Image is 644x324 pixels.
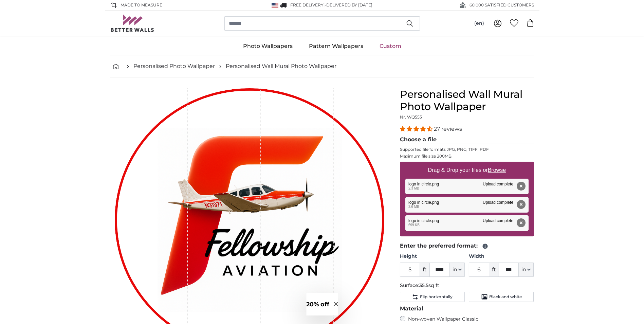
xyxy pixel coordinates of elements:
[450,263,465,277] button: in
[420,263,429,277] span: ft
[301,37,371,55] a: Pattern Wallpapers
[453,266,457,273] span: in
[434,126,462,132] span: 27 reviews
[400,154,534,159] p: Maximum file size 200MB.
[400,242,534,250] legend: Enter the preferred format:
[235,37,301,55] a: Photo Wallpapers
[489,294,522,300] span: Black and white
[489,263,499,277] span: ft
[419,282,439,288] span: 35.5sq ft
[521,266,526,273] span: in
[400,126,434,132] span: 4.41 stars
[121,2,162,8] span: Made to Measure
[400,136,534,144] legend: Choose a file
[325,2,372,7] span: -
[469,253,534,260] label: Width
[488,167,506,173] u: Browse
[272,3,278,8] img: United States
[326,2,372,7] span: Delivered by [DATE]
[400,305,534,313] legend: Material
[371,37,409,55] a: Custom
[425,163,508,177] label: Drag & Drop your files or
[400,114,422,120] span: Nr. WQ553
[400,282,534,289] p: Surface:
[226,62,336,70] a: Personalised Wall Mural Photo Wallpaper
[400,292,465,302] button: Flip horizontally
[290,2,325,7] span: FREE delivery!
[110,15,154,32] img: Betterwalls
[469,17,490,30] button: (en)
[519,263,534,277] button: in
[110,55,534,77] nav: breadcrumbs
[470,2,534,8] span: 60,000 SATISFIED CUSTOMERS
[133,62,215,70] a: Personalised Photo Wallpaper
[400,88,534,113] h1: Personalised Wall Mural Photo Wallpaper
[400,253,465,260] label: Height
[400,147,534,152] p: Supported file formats JPG, PNG, TIFF, PDF
[420,294,453,300] span: Flip horizontally
[469,292,534,302] button: Black and white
